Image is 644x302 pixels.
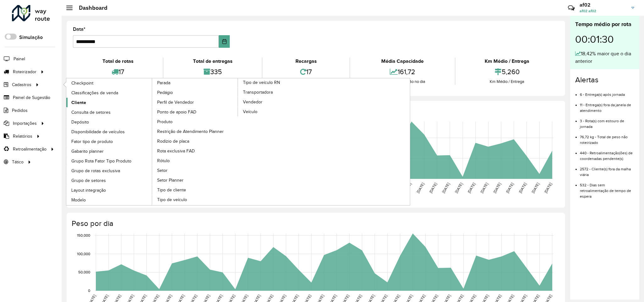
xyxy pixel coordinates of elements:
a: Parada [66,78,238,205]
text: [DATE] [416,182,425,194]
a: Rota exclusiva FAD [152,146,238,156]
li: 3 - Rota(s) com estouro de jornada [580,113,634,129]
span: Restrição de Atendimento Planner [157,128,224,135]
li: 440 - Retroalimentação(ões) de coordenadas pendente(s) [580,146,634,162]
a: Classificações de venda [66,88,152,97]
a: Disponibilidade de veículos [66,127,152,136]
a: Rodízio de placa [152,136,238,146]
a: Pedágio [152,88,238,97]
text: 100,000 [77,252,90,256]
span: Relatórios [13,133,32,140]
a: Tipo de cliente [152,185,238,195]
span: Transportadora [243,89,273,96]
h3: af02 [580,2,627,8]
div: Km Médio / Entrega [457,79,557,85]
a: Contato Rápido [564,1,578,15]
span: Tipo de veículo RN [243,79,280,86]
text: [DATE] [493,182,502,194]
li: 11 - Entrega(s) fora da janela de atendimento [580,97,634,113]
a: Grupo Rota Fator Tipo Produto [66,156,152,166]
span: Checkpoint [71,80,93,86]
label: Data [73,25,85,33]
text: [DATE] [480,182,489,194]
span: Produto [157,118,173,125]
a: Setor Planner [152,175,238,185]
span: Rótulo [157,157,170,164]
a: Grupo de rotas exclusiva [66,166,152,175]
span: Perfil de Vendedor [157,99,194,106]
span: af02 af02 [580,8,627,14]
span: Setor Planner [157,177,184,184]
label: Simulação [19,34,43,41]
span: Layout integração [71,187,106,194]
span: Depósito [71,119,89,125]
div: Total de entregas [165,58,260,65]
span: Cadastros [12,81,31,88]
span: Setor [157,167,168,174]
span: Rota exclusiva FAD [157,148,195,154]
div: Km Médio / Entrega [457,58,557,65]
span: Grupo de setores [71,177,106,184]
span: Painel de Sugestão [13,94,50,101]
span: Painel [14,56,25,62]
div: 17 [264,65,348,79]
span: Veículo [243,108,257,115]
text: [DATE] [428,182,438,194]
a: Layout integração [66,185,152,195]
a: Depósito [66,117,152,127]
span: Vendedor [243,99,262,105]
a: Rótulo [152,156,238,165]
span: Tipo de cliente [157,187,186,193]
span: Cliente [71,99,86,106]
li: 2572 - Cliente(s) fora da malha viária [580,162,634,178]
h4: Alertas [575,75,634,85]
span: Pedidos [12,107,28,114]
span: Tático [12,159,24,165]
span: Consulta de setores [71,109,111,116]
text: [DATE] [543,182,553,194]
a: Grupo de setores [66,176,152,185]
span: Gabarito planner [71,148,104,155]
div: 5,260 [457,65,557,79]
a: Fator tipo de produto [66,137,152,146]
text: 150,000 [77,233,90,238]
div: Média Capacidade [352,58,453,65]
text: 50,000 [78,270,90,274]
span: Grupo de rotas exclusiva [71,167,120,174]
div: 00:01:30 [575,29,634,50]
a: Setor [152,166,238,175]
text: [DATE] [518,182,527,194]
span: Rodízio de placa [157,138,189,145]
text: [DATE] [467,182,476,194]
div: Total de rotas [74,58,161,65]
span: Parada [157,80,170,86]
li: 6 - Entrega(s) após jornada [580,87,634,97]
div: 335 [165,65,260,79]
text: [DATE] [531,182,540,194]
a: Perfil de Vendedor [152,97,238,107]
text: 0 [88,288,90,293]
button: Choose Date [219,35,230,48]
a: Vendedor [238,97,324,107]
a: Tipo de veículo RN [152,78,324,205]
span: Grupo Rota Fator Tipo Produto [71,158,131,164]
a: Veículo [238,107,324,116]
li: 76,72 kg - Total de peso não roteirizado [580,129,634,146]
div: 161,72 [352,65,453,79]
div: 18,42% maior que o dia anterior [575,50,634,65]
span: Classificações de venda [71,90,118,96]
div: Recargas [264,58,348,65]
span: Retroalimentação [13,146,47,152]
a: Cliente [66,98,152,107]
span: Pedágio [157,89,173,96]
text: [DATE] [454,182,463,194]
span: Tipo de veículo [157,196,187,203]
li: 532 - Dias sem retroalimentação de tempo de espera [580,178,634,199]
a: Tipo de veículo [152,195,238,204]
span: Importações [13,120,37,127]
div: 17 [74,65,161,79]
span: Roteirizador [13,69,36,75]
a: Modelo [66,195,152,205]
span: Disponibilidade de veículos [71,129,125,135]
a: Restrição de Atendimento Planner [152,127,238,136]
